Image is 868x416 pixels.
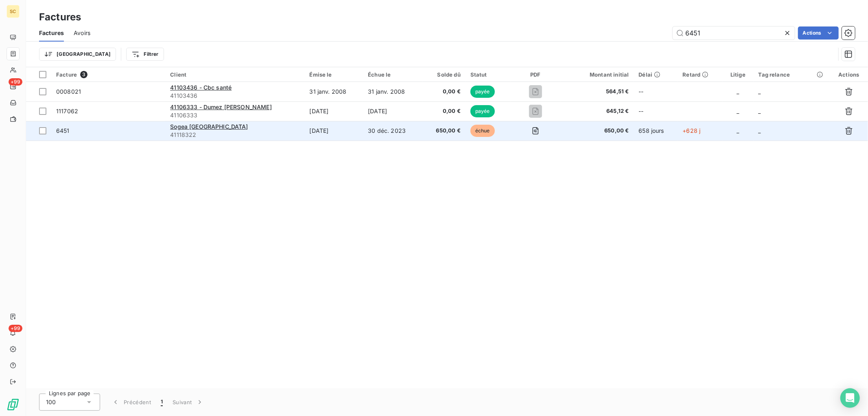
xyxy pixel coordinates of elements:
span: 41106333 - Dumez [PERSON_NAME] [170,103,272,110]
span: 0,00 € [427,88,460,96]
div: Statut [470,71,506,78]
div: Client [170,71,300,78]
div: Montant initial [565,71,629,78]
span: 41118322 [170,131,300,139]
div: Litige [728,71,749,78]
span: 41103436 [170,92,300,100]
button: 1 [156,394,168,411]
span: 3 [80,71,87,78]
span: 645,12 € [565,107,629,115]
td: 658 jours [634,121,678,141]
span: payée [470,105,495,117]
div: Échue le [368,71,418,78]
span: 41103436 - Cbc santé [170,84,232,91]
td: 31 janv. 2008 [305,82,363,101]
td: 30 déc. 2023 [363,121,422,141]
span: +628 j [683,127,701,134]
span: _ [759,108,761,114]
button: Actions [798,26,839,40]
span: _ [737,127,739,134]
td: [DATE] [305,121,363,141]
span: 1117062 [56,108,78,114]
span: échue [470,125,495,137]
span: 0,00 € [427,107,460,115]
span: 0008021 [56,88,81,95]
div: Délai [639,71,673,78]
div: SC [7,5,20,18]
button: [GEOGRAPHIC_DATA] [39,48,116,61]
span: 41106333 [170,111,300,119]
img: Logo LeanPay [7,398,20,411]
span: Avoirs [74,29,90,37]
td: [DATE] [363,101,422,121]
button: Filtrer [126,48,164,61]
div: Open Intercom Messenger [840,388,860,408]
span: +99 [9,78,22,86]
input: Rechercher [673,26,795,40]
div: Actions [835,71,863,78]
button: Précédent [107,394,156,411]
td: -- [634,101,678,121]
h3: Factures [39,10,81,24]
span: 564,51 € [565,88,629,96]
span: Facture [56,71,77,78]
span: _ [759,88,761,95]
span: payée [470,86,495,98]
span: Sogea [GEOGRAPHIC_DATA] [170,123,248,130]
div: PDF [516,71,555,78]
span: +99 [9,325,22,332]
span: _ [737,108,739,114]
span: _ [759,127,761,134]
span: Factures [39,29,64,37]
td: -- [634,82,678,101]
div: Retard [683,71,718,78]
span: _ [737,88,739,95]
div: Tag relance [759,71,825,78]
td: 31 janv. 2008 [363,82,422,101]
td: [DATE] [305,101,363,121]
span: 650,00 € [565,127,629,135]
span: 1 [161,398,163,406]
button: Suivant [168,394,209,411]
span: 650,00 € [427,127,460,135]
div: Solde dû [427,71,460,78]
span: 100 [46,398,56,406]
span: 6451 [56,127,70,134]
div: Émise le [310,71,359,78]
